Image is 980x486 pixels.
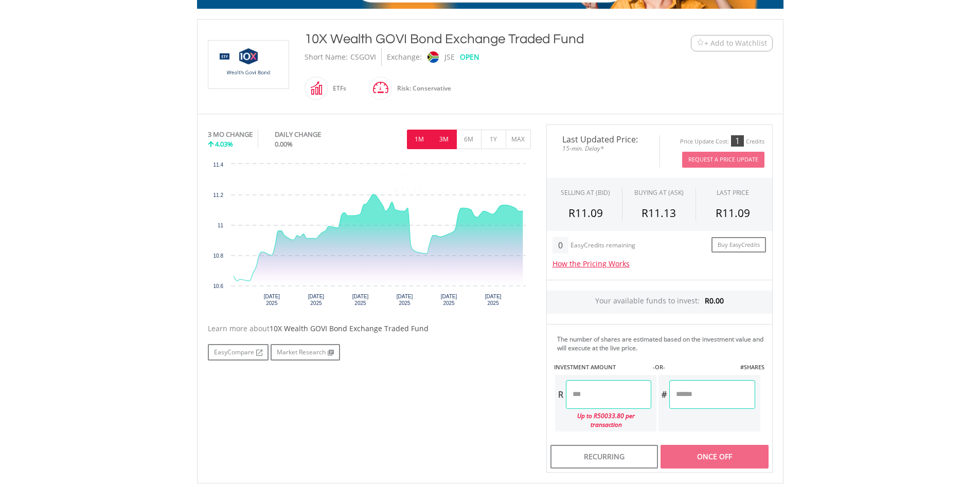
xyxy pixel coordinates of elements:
button: 6M [456,130,482,149]
text: [DATE] 2025 [263,294,280,306]
a: How the Pricing Works [553,259,630,268]
div: 10X Wealth GOVI Bond Exchange Traded Fund [305,30,628,48]
text: 10.6 [213,283,223,289]
a: EasyCompare [208,344,269,361]
button: MAX [506,130,531,149]
div: Learn more about [208,323,531,334]
span: 15-min. Delay* [555,143,652,153]
img: jse.png [427,51,438,63]
div: # [658,380,669,409]
span: 4.03% [215,139,233,149]
div: Once Off [661,445,768,469]
svg: Interactive chart [208,159,531,313]
a: Market Research [271,344,340,361]
text: [DATE] 2025 [485,294,501,306]
div: Risk: Conservative [392,76,451,101]
div: JSE [444,48,455,66]
div: EasyCredits remaining [571,242,635,250]
div: SELLING AT (BID) [561,188,610,197]
div: Short Name: [305,48,348,66]
label: #SHARES [740,363,764,371]
span: + Add to Watchlist [704,38,767,48]
text: 11 [217,223,223,228]
img: Watchlist [697,39,704,47]
div: Up to R50033.80 per transaction [555,409,652,431]
span: BUYING AT (ASK) [634,188,684,197]
div: DAILY CHANGE [275,130,355,139]
button: 1M [407,130,432,149]
text: 11.4 [213,162,223,168]
span: R11.09 [568,206,603,220]
div: ETFs [328,76,346,101]
div: Your available funds to invest: [547,291,772,314]
text: 10.8 [213,253,223,259]
div: The number of shares are estimated based on the investment value and will execute at the live price. [557,335,768,352]
button: Request A Price Update [682,152,764,168]
div: Exchange: [387,48,422,66]
div: Price Update Cost: [680,138,729,146]
div: Chart. Highcharts interactive chart. [208,159,531,313]
text: [DATE] 2025 [440,294,457,306]
div: LAST PRICE [717,188,749,197]
div: Recurring [550,445,658,469]
button: 3M [432,130,457,149]
span: 10X Wealth GOVI Bond Exchange Traded Fund [270,323,429,333]
label: -OR- [653,363,665,371]
button: 1Y [481,130,506,149]
img: EQU.ZA.CSGOVI.png [210,41,287,88]
span: 0.00% [275,139,293,149]
div: CSGOVI [350,48,376,66]
text: [DATE] 2025 [396,294,413,306]
div: OPEN [460,48,479,66]
span: R11.09 [716,206,750,220]
text: 11.2 [213,192,223,198]
span: Last Updated Price: [555,135,652,143]
div: 1 [731,135,744,147]
div: 3 MO CHANGE [208,130,253,139]
span: R11.13 [642,206,676,220]
text: [DATE] 2025 [352,294,368,306]
div: 0 [553,237,568,254]
a: Buy EasyCredits [711,237,766,253]
button: Watchlist + Add to Watchlist [691,35,773,51]
div: R [555,380,566,409]
span: R0.00 [705,296,724,305]
label: INVESTMENT AMOUNT [554,363,616,371]
text: [DATE] 2025 [308,294,324,306]
div: Credits [746,138,764,146]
